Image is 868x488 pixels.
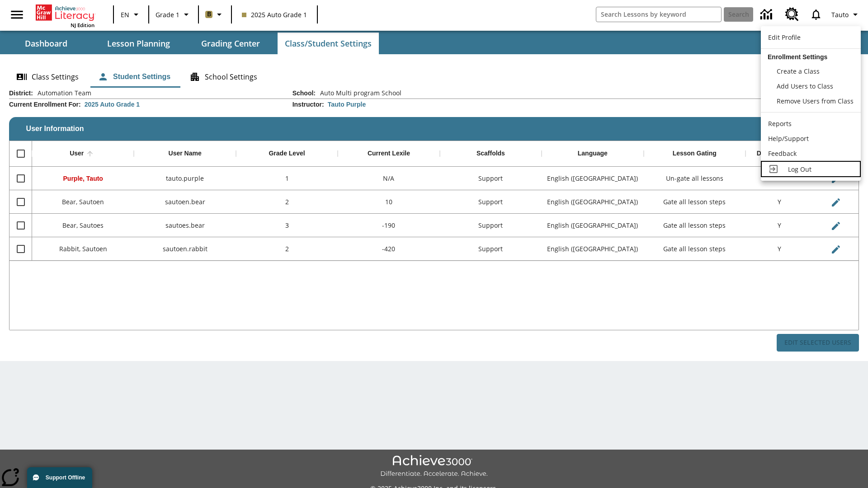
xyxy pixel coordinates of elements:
[788,165,811,174] span: Log Out
[768,134,809,143] span: Help/Support
[777,97,854,105] span: Remove Users from Class
[768,33,801,42] span: Edit Profile
[768,149,797,158] span: Feedback
[777,82,833,90] span: Add Users to Class
[768,119,792,128] span: Reports
[768,53,827,61] span: Enrollment Settings
[777,67,820,75] span: Create a Class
